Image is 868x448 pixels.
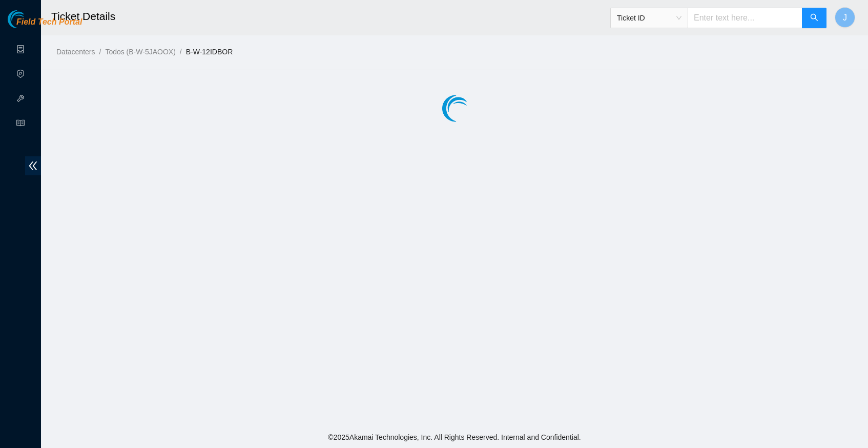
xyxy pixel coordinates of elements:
[180,48,182,56] span: /
[802,8,826,28] button: search
[810,13,818,23] span: search
[16,17,82,27] span: Field Tech Portal
[41,426,868,448] footer: © 2025 Akamai Technologies, Inc. All Rights Reserved. Internal and Confidential.
[25,156,41,175] span: double-left
[8,18,82,32] a: Akamai TechnologiesField Tech Portal
[617,10,681,26] span: Ticket ID
[835,7,855,28] button: J
[99,48,101,56] span: /
[688,8,802,28] input: Enter text here...
[16,114,25,135] span: read
[56,48,95,56] a: Datacenters
[843,11,847,24] span: J
[105,48,175,56] a: Todos (B-W-5JAOOX)
[8,10,52,28] img: Akamai Technologies
[186,48,233,56] a: B-W-12IDBOR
